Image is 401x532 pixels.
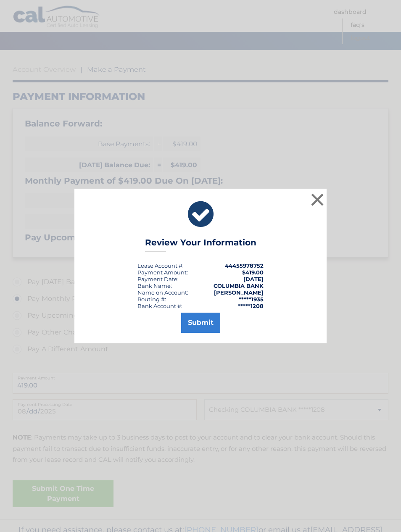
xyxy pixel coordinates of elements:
[242,269,264,276] span: $419.00
[137,282,172,289] div: Bank Name:
[137,276,179,282] div: :
[214,282,264,289] strong: COLUMBIA BANK
[137,276,177,282] span: Payment Date
[137,303,182,309] div: Bank Account #:
[137,289,188,296] div: Name on Account:
[137,262,184,269] div: Lease Account #:
[214,289,264,296] strong: [PERSON_NAME]
[181,313,220,333] button: Submit
[137,296,166,303] div: Routing #:
[309,191,326,208] button: ×
[225,262,264,269] strong: 44455978752
[243,276,264,282] span: [DATE]
[145,237,256,252] h3: Review Your Information
[137,269,188,276] div: Payment Amount:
